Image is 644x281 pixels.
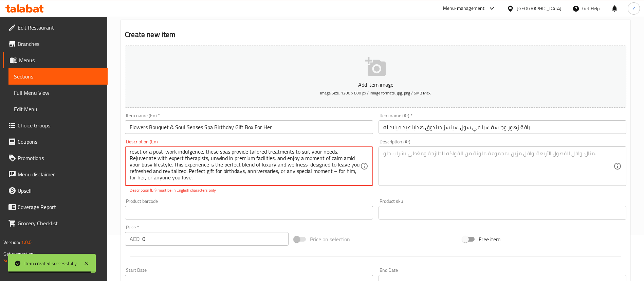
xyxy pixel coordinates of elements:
span: Promotions [18,154,102,162]
input: Enter name En [125,120,373,134]
a: Choice Groups [3,117,108,134]
span: Free item [479,235,500,243]
span: Coverage Report [18,203,102,211]
span: Menus [19,56,102,64]
input: Please enter product barcode [125,206,373,219]
span: 1.0.0 [21,238,32,247]
span: Image Size: 1200 x 800 px / Image formats: jpg, png / 5MB Max. [320,89,431,97]
a: Grocery Checklist [3,215,108,231]
button: Add item imageImage Size: 1200 x 800 px / Image formats: jpg, png / 5MB Max. [125,46,626,108]
a: Menu disclaimer [3,166,108,182]
span: Coupons [18,138,102,146]
input: Please enter price [142,232,289,246]
div: Item created successfully [24,260,77,267]
span: Sections [14,72,102,81]
textarea: Escape into a world of tranquility with a one-hour massage at Soul Senses, [GEOGRAPHIC_DATA]’s le... [130,150,360,182]
span: Get support on: [3,249,35,258]
a: Full Menu View [8,85,108,101]
span: Grocery Checklist [18,219,102,227]
span: Upsell [18,187,102,195]
a: Edit Menu [8,101,108,117]
span: Full Menu View [14,89,102,97]
span: Version: [3,238,20,247]
input: Enter name Ar [379,120,626,134]
div: [GEOGRAPHIC_DATA] [517,5,562,12]
a: Menus [3,52,108,68]
span: Branches [18,40,102,48]
p: Add item image [135,81,616,89]
p: AED [130,235,140,243]
h2: Create new item [125,30,626,40]
a: Coupons [3,134,108,150]
span: Edit Restaurant [18,23,102,32]
a: Branches [3,36,108,52]
a: Upsell [3,182,108,199]
span: Menu disclaimer [18,170,102,178]
input: Please enter product sku [379,206,626,219]
span: Price on selection [310,235,350,243]
a: Coverage Report [3,199,108,215]
div: Menu-management [443,4,485,13]
a: Support.OpsPlatform [3,256,47,265]
span: Edit Menu [14,105,102,113]
a: Edit Restaurant [3,19,108,36]
p: Description (En) must be in English characters only [130,187,368,193]
span: Z [632,5,635,12]
a: Sections [8,68,108,85]
span: Choice Groups [18,121,102,129]
a: Promotions [3,150,108,166]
